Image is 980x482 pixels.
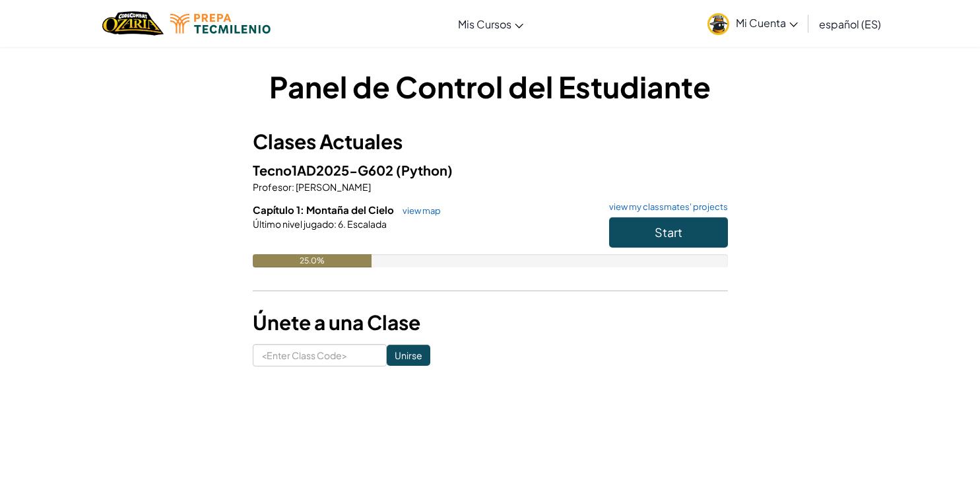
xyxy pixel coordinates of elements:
[253,344,387,366] input: <Enter Class Code>
[253,162,396,178] span: Tecno1AD2025-G602
[736,16,798,30] span: Mi Cuenta
[396,205,441,216] a: view map
[102,10,164,37] img: Home
[812,6,888,42] a: español (ES)
[334,218,337,230] span: :
[253,254,372,267] div: 25.0%
[337,218,346,230] span: 6.
[707,13,729,35] img: avatar
[701,3,804,44] a: Mi Cuenta
[819,17,881,31] span: español (ES)
[655,224,682,240] span: Start
[294,181,371,193] span: [PERSON_NAME]
[609,217,728,248] button: Start
[253,66,728,107] h1: Panel de Control del Estudiante
[396,162,453,178] span: (Python)
[253,308,728,337] h3: Únete a una Clase
[292,181,294,193] span: :
[253,181,292,193] span: Profesor
[102,10,164,37] a: Ozaria by CodeCombat logo
[387,345,430,366] input: Unirse
[253,127,728,156] h3: Clases Actuales
[170,14,271,34] img: Tecmilenio logo
[253,203,396,216] span: Capítulo 1: Montaña del Cielo
[603,203,728,211] a: view my classmates' projects
[253,218,334,230] span: Último nivel jugado
[458,17,511,31] span: Mis Cursos
[451,6,530,42] a: Mis Cursos
[346,218,387,230] span: Escalada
